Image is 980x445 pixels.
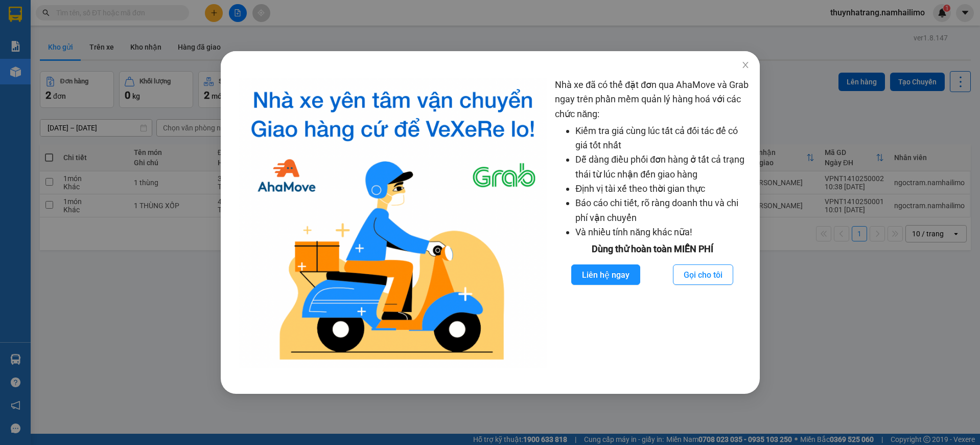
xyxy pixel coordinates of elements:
span: Gọi cho tôi [684,269,722,281]
li: Kiểm tra giá cùng lúc tất cả đối tác để có giá tốt nhất [575,124,750,153]
div: Nhà xe đã có thể đặt đơn qua AhaMove và Grab ngay trên phần mềm quản lý hàng hoá với các chức năng: [555,78,750,368]
div: Dùng thử hoàn toàn MIỄN PHÍ [555,242,750,256]
li: Định vị tài xế theo thời gian thực [575,182,750,196]
li: Dễ dàng điều phối đơn hàng ở tất cả trạng thái từ lúc nhận đến giao hàng [575,152,750,182]
li: Và nhiều tính năng khác nữa! [575,225,750,239]
span: close [741,61,749,69]
span: Liên hệ ngay [582,269,629,281]
button: Gọi cho tôi [673,264,733,285]
img: logo [239,78,547,368]
button: Liên hệ ngay [571,264,640,285]
button: Close [731,51,759,80]
li: Báo cáo chi tiết, rõ ràng doanh thu và chi phí vận chuyển [575,196,750,225]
